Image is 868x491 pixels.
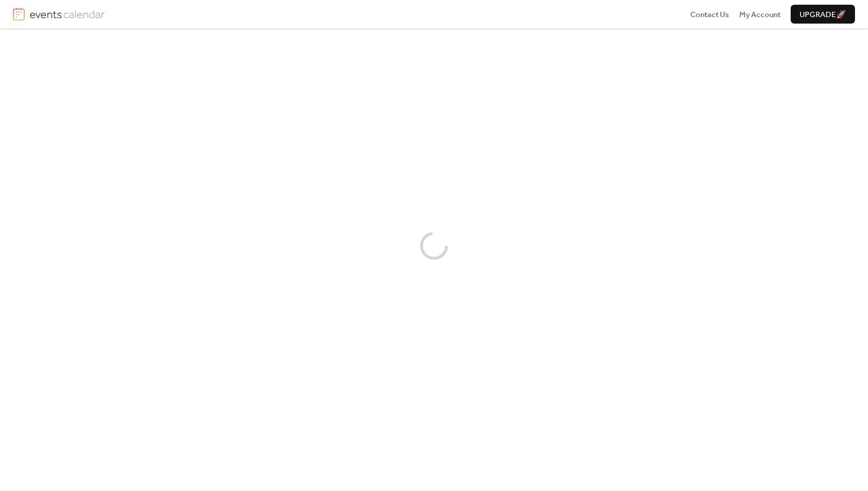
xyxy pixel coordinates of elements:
span: Upgrade 🚀 [800,9,846,21]
img: logotype [30,8,105,21]
a: My Account [739,8,781,20]
span: My Account [739,9,781,21]
button: Upgrade🚀 [791,5,855,24]
img: logo [13,8,25,21]
span: Contact Us [690,9,729,21]
a: Contact Us [690,8,729,20]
